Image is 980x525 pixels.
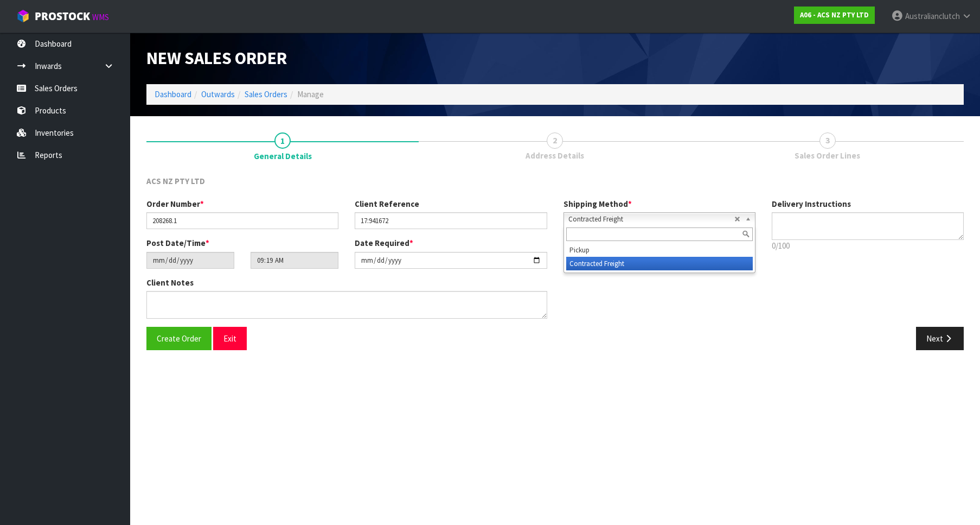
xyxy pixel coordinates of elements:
[355,237,413,249] label: Date Required
[254,150,312,162] span: General Details
[566,243,753,257] li: Pickup
[274,132,291,149] span: 1
[566,257,753,270] li: Contracted Freight
[201,89,235,99] a: Outwards
[16,9,30,23] img: cube-alt.png
[297,89,324,99] span: Manage
[563,198,632,210] label: Shipping Method
[355,212,547,229] input: Client Reference
[146,327,212,350] button: Create Order
[355,198,419,210] label: Client Reference
[916,327,964,350] button: Next
[35,9,90,23] span: ProStock
[157,333,201,344] span: Create Order
[146,237,209,249] label: Post Date/Time
[800,10,869,20] strong: A06 - ACS NZ PTY LTD
[146,47,287,69] span: New Sales Order
[146,198,204,210] label: Order Number
[772,240,964,251] p: 0/100
[245,89,287,99] a: Sales Orders
[146,167,964,358] span: General Details
[92,12,109,22] small: WMS
[155,89,191,99] a: Dashboard
[146,176,205,186] span: ACS NZ PTY LTD
[146,212,338,229] input: Order Number
[213,327,247,350] button: Exit
[772,198,851,210] label: Delivery Instructions
[795,150,860,161] span: Sales Order Lines
[526,150,584,161] span: Address Details
[819,132,836,149] span: 3
[568,213,734,226] span: Contracted Freight
[905,11,960,21] span: Australianclutch
[547,132,563,149] span: 2
[146,277,194,288] label: Client Notes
